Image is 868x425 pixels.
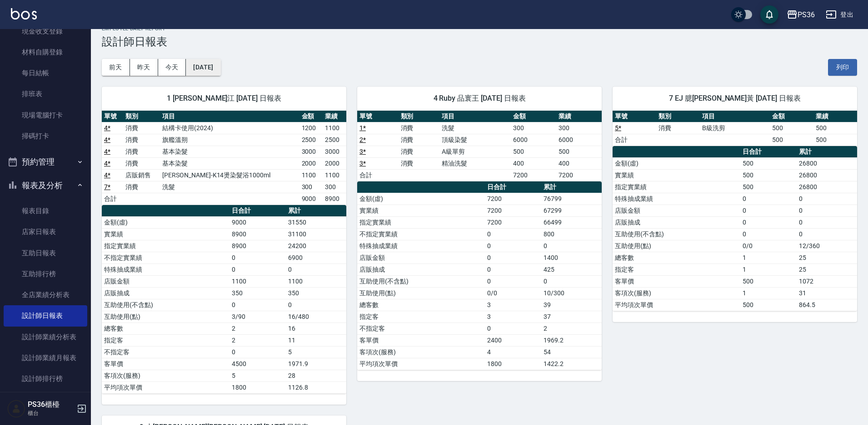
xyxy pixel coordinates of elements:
a: 現場電腦打卡 [4,105,87,126]
td: 金額(虛) [357,193,485,205]
td: 0 [485,322,541,334]
td: 店販銷售 [123,169,160,181]
td: 0 [229,299,286,311]
td: 6000 [556,134,602,146]
td: 28 [286,370,346,381]
td: 店販抽成 [613,216,740,228]
td: 2 [229,322,286,334]
td: 客單價 [613,275,740,287]
td: 6900 [286,252,346,264]
td: 特殊抽成業績 [357,240,485,252]
td: 0 [229,346,286,358]
td: 31 [797,287,857,299]
td: 1 [740,252,797,264]
th: 業績 [556,111,602,122]
td: 互助使用(不含點) [613,228,740,240]
th: 金額 [770,111,813,122]
td: 0 [797,193,857,205]
td: 0 [229,264,286,275]
td: 1969.2 [541,334,602,346]
th: 業績 [813,111,857,122]
a: 每日結帳 [4,63,87,83]
td: 39 [541,299,602,311]
td: 0 [485,240,541,252]
button: 列印 [828,59,857,76]
p: 櫃台 [28,409,74,417]
img: Logo [11,8,37,20]
th: 業績 [323,111,346,122]
td: 0 [740,228,797,240]
td: 8900 [229,240,286,252]
td: 500 [813,134,857,146]
td: 2000 [299,157,323,169]
td: 洗髮 [439,122,511,134]
td: 精油洗髮 [439,157,511,169]
span: 1 [PERSON_NAME]江 [DATE] 日報表 [113,94,335,103]
td: 實業績 [102,228,229,240]
td: 37 [541,311,602,322]
td: 7200 [485,205,541,216]
td: 金額(虛) [102,216,229,228]
th: 日合計 [229,205,286,217]
td: 16 [286,322,346,334]
th: 金額 [511,111,556,122]
td: 0 [485,252,541,264]
td: 26800 [797,157,857,169]
td: 4500 [229,358,286,370]
td: 800 [541,228,602,240]
td: 0 [740,193,797,205]
td: 9000 [299,193,323,205]
a: 全店業績分析表 [4,284,87,305]
span: 7 EJ 臆[PERSON_NAME]黃 [DATE] 日報表 [624,94,846,103]
table: a dense table [357,111,602,181]
td: 不指定實業績 [102,252,229,264]
h3: 設計師日報表 [102,35,857,48]
td: 0 [485,264,541,275]
a: 設計師排行榜 [4,368,87,389]
td: 3 [485,299,541,311]
td: 400 [556,157,602,169]
td: 基本染髮 [160,146,299,157]
td: 不指定客 [357,322,485,334]
button: 報表及分析 [4,174,87,197]
th: 項目 [160,111,299,122]
td: 特殊抽成業績 [102,264,229,275]
td: 消費 [399,134,440,146]
a: 每日收支明細 [4,389,87,410]
td: 指定實業績 [357,216,485,228]
a: 材料自購登錄 [4,42,87,63]
button: 前天 [102,59,130,76]
td: 1100 [323,169,346,181]
td: 2500 [323,134,346,146]
th: 日合計 [485,181,541,193]
td: 16/480 [286,311,346,322]
td: 指定客 [613,264,740,275]
td: 3000 [299,146,323,157]
td: 500 [511,146,556,157]
a: 排班表 [4,83,87,104]
div: PS36 [798,9,815,20]
td: 11 [286,334,346,346]
td: 500 [740,299,797,311]
th: 項目 [700,111,770,122]
td: 合計 [102,193,123,205]
td: 消費 [123,157,160,169]
td: 消費 [399,146,440,157]
td: 8900 [229,228,286,240]
th: 單號 [613,111,656,122]
table: a dense table [102,205,346,394]
td: 消費 [656,122,700,134]
td: 1100 [323,122,346,134]
td: 1400 [541,252,602,264]
td: 2 [541,322,602,334]
td: 300 [511,122,556,134]
table: a dense table [613,111,857,146]
th: 類別 [656,111,700,122]
a: 互助日報表 [4,243,87,264]
td: 500 [740,157,797,169]
h5: PS36櫃檯 [28,400,74,409]
td: 1100 [229,275,286,287]
td: 消費 [123,134,160,146]
td: 0 [797,205,857,216]
td: 4 [485,346,541,358]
